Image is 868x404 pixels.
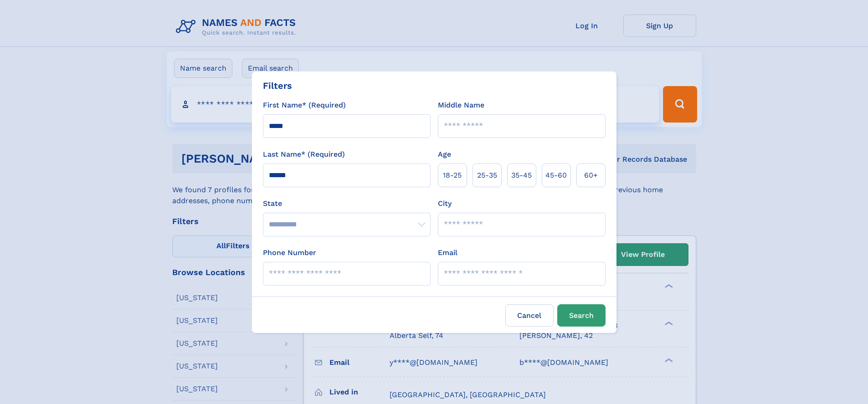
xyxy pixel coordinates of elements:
[557,304,606,327] button: Search
[263,198,431,209] label: State
[263,79,292,92] div: Filters
[263,149,345,160] label: Last Name* (Required)
[511,170,532,181] span: 35‑45
[545,170,567,181] span: 45‑60
[438,100,484,111] label: Middle Name
[263,100,346,111] label: First Name* (Required)
[263,247,316,258] label: Phone Number
[438,247,457,258] label: Email
[443,170,462,181] span: 18‑25
[438,198,452,209] label: City
[477,170,497,181] span: 25‑35
[584,170,598,181] span: 60+
[438,149,451,160] label: Age
[505,304,554,327] label: Cancel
